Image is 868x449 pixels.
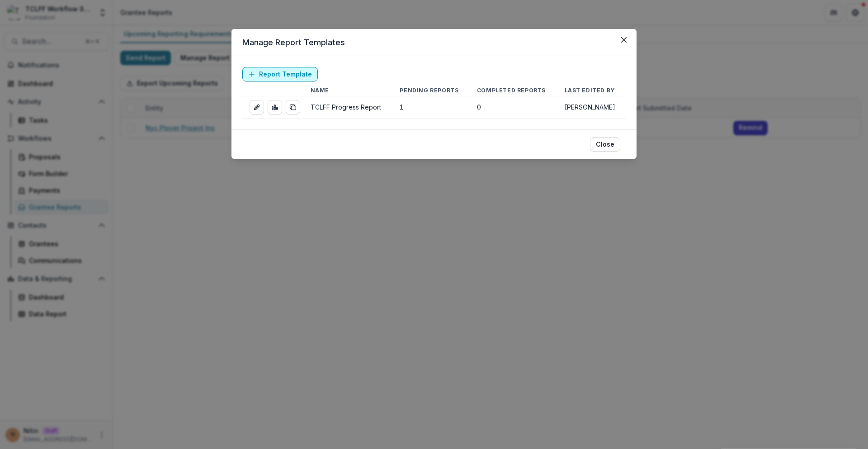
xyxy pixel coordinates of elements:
button: Close [617,33,631,47]
th: Last Edited By [557,85,626,96]
th: Completed Reports [470,85,557,96]
td: TCLFF Progress Report [303,96,393,119]
a: edit-report [250,100,264,115]
th: Pending Reports [392,85,469,96]
td: [PERSON_NAME] [557,96,626,119]
th: Name [303,85,393,96]
td: 0 [470,96,557,119]
header: Manage Report Templates [231,29,637,56]
a: view-aggregated-responses [268,100,282,115]
button: duplicate-report-responses [286,100,300,115]
a: Report Template [242,67,318,81]
td: 1 [392,96,469,119]
button: Close [590,137,620,152]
